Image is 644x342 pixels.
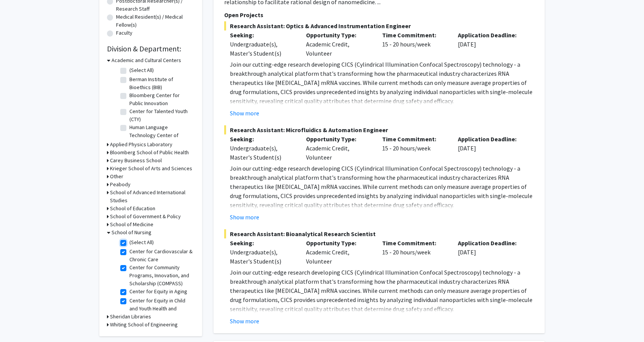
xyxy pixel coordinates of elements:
[230,164,534,209] p: Join our cutting-edge research developing CICS (Cylindrical Illumination Confocal Spectroscopy) t...
[110,149,189,157] h3: Bloomberg School of Public Health
[230,316,259,326] button: Show more
[129,91,193,107] label: Bloomberg Center for Public Innovation
[129,288,187,296] label: Center for Equity in Aging
[300,238,376,266] div: Academic Credit, Volunteer
[110,181,131,189] h3: Peabody
[112,56,181,64] h3: Academic and Cultural Centers
[110,141,172,149] h3: Applied Physics Laboratory
[110,173,123,181] h3: Other
[116,29,132,37] label: Faculty
[224,125,534,134] span: Research Assistant: Microfluidics & Automation Engineer
[458,134,523,144] p: Application Deadline:
[382,238,447,248] p: Time Commitment:
[129,297,193,321] label: Center for Equity in Child and Youth Health and Wellbeing
[382,134,447,144] p: Time Commitment:
[116,13,194,29] label: Medical Resident(s) / Medical Fellow(s)
[230,238,295,248] p: Seeking:
[306,134,371,144] p: Opportunity Type:
[230,40,295,58] div: Undergraduate(s), Master's Student(s)
[110,189,194,205] h3: School of Advanced International Studies
[110,205,155,213] h3: School of Education
[300,134,376,162] div: Academic Credit, Volunteer
[230,213,259,222] button: Show more
[452,238,528,266] div: [DATE]
[458,30,523,40] p: Application Deadline:
[110,321,178,329] h3: Whiting School of Engineering
[230,144,295,162] div: Undergraduate(s), Master's Student(s)
[300,30,376,58] div: Academic Credit, Volunteer
[110,165,192,173] h3: Krieger School of Arts and Sciences
[224,229,534,238] span: Research Assistant: Bioanalytical Research Scientist
[230,109,259,118] button: Show more
[129,66,154,74] label: (Select All)
[452,134,528,162] div: [DATE]
[230,134,295,144] p: Seeking:
[112,229,151,237] h3: School of Nursing
[129,238,154,246] label: (Select All)
[6,308,32,336] iframe: Chat
[107,44,194,53] h2: Division & Department:
[306,30,371,40] p: Opportunity Type:
[110,221,153,229] h3: School of Medicine
[452,30,528,58] div: [DATE]
[110,313,151,321] h3: Sheridan Libraries
[129,264,193,288] label: Center for Community Programs, Innovation, and Scholarship (COMPASS)
[458,238,523,248] p: Application Deadline:
[129,75,193,91] label: Berman Institute of Bioethics (BIB)
[129,248,193,264] label: Center for Cardiovascular & Chronic Care
[110,157,162,165] h3: Carey Business School
[376,238,453,266] div: 15 - 20 hours/week
[110,213,181,221] h3: School of Government & Policy
[376,30,453,58] div: 15 - 20 hours/week
[306,238,371,248] p: Opportunity Type:
[382,30,447,40] p: Time Commitment:
[230,60,534,105] p: Join our cutting-edge research developing CICS (Cylindrical Illumination Confocal Spectroscopy) t...
[376,134,453,162] div: 15 - 20 hours/week
[230,248,295,266] div: Undergraduate(s), Master's Student(s)
[129,123,193,147] label: Human Language Technology Center of Excellence (HLTCOE)
[230,30,295,40] p: Seeking:
[224,10,534,19] p: Open Projects
[230,268,534,313] p: Join our cutting-edge research developing CICS (Cylindrical Illumination Confocal Spectroscopy) t...
[129,107,193,123] label: Center for Talented Youth (CTY)
[224,21,534,30] span: Research Assistant: Optics & Advanced Instrumentation Engineer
